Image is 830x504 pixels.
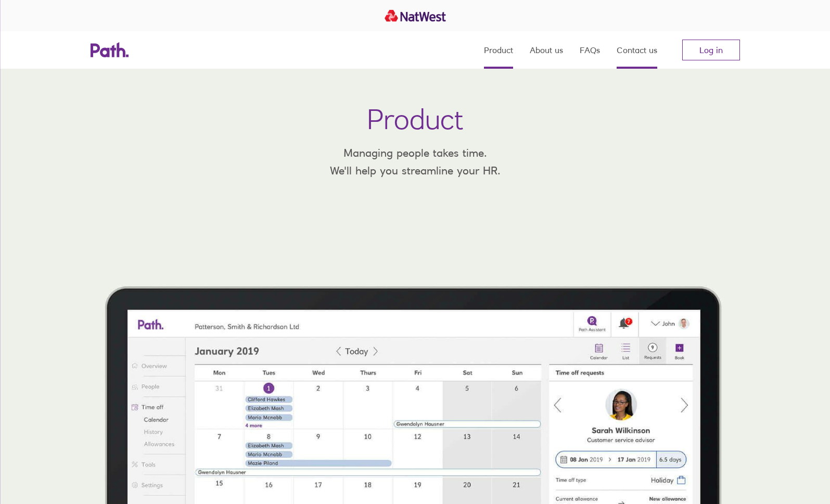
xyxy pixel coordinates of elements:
a: Product [484,31,513,69]
p: Managing people takes time. We'll help you streamline your HR. [322,144,509,179]
a: About us [530,31,563,69]
a: Contact us [617,31,657,69]
h1: Product [367,102,464,136]
a: Log in [682,40,740,60]
a: FAQs [580,31,600,69]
